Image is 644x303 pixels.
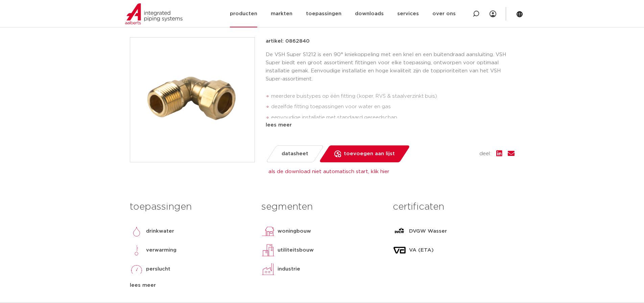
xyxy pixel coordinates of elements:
p: woningbouw [278,227,311,235]
h3: segmenten [261,200,383,214]
img: verwarming [130,243,143,257]
div: lees meer [266,121,515,129]
p: verwarming [146,246,176,254]
span: deel: [479,150,491,158]
h3: certificaten [393,200,514,214]
p: industrie [278,265,300,273]
a: als de download niet automatisch start, klik hier [268,169,389,174]
img: Product Image for VSH Super kniekoppeling 90° FM 22xG1/2" [130,38,255,162]
img: utiliteitsbouw [261,243,275,257]
img: DVGW Wasser [393,225,406,238]
img: industrie [261,262,275,276]
span: toevoegen aan lijst [344,148,395,159]
span: datasheet [282,148,308,159]
p: drinkwater [146,227,174,235]
img: VA (ETA) [393,243,406,257]
p: utiliteitsbouw [278,246,314,254]
li: dezelfde fitting toepassingen voor water en gas [271,101,515,112]
h3: toepassingen [130,200,251,214]
img: woningbouw [261,225,275,238]
li: eenvoudige installatie met standaard gereedschap [271,112,515,123]
p: De VSH Super S1212 is een 90° kniekoppeling met een knel en een buitendraad aansluiting. VSH Supe... [266,51,515,83]
a: datasheet [265,145,324,162]
p: VA (ETA) [409,246,434,254]
p: perslucht [146,265,170,273]
img: drinkwater [130,225,143,238]
p: DVGW Wasser [409,227,447,235]
div: lees meer [130,281,251,289]
p: artikel: 0862840 [266,37,310,45]
li: meerdere buistypes op één fitting (koper, RVS & staalverzinkt buis) [271,91,515,102]
img: perslucht [130,262,143,276]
